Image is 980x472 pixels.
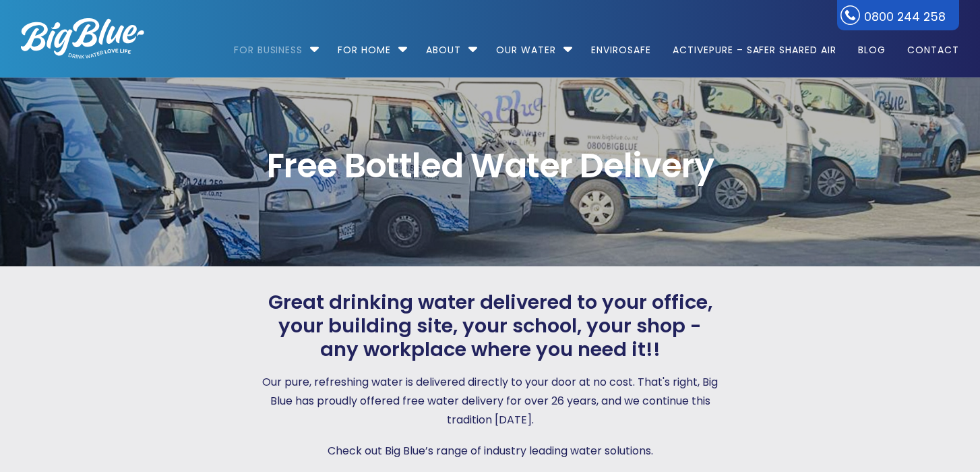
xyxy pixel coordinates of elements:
p: Check out Big Blue’s range of industry leading water solutions. [262,442,718,461]
img: logo [21,18,144,59]
p: Our pure, refreshing water is delivered directly to your door at no cost. That's right, Big Blue ... [262,373,718,430]
span: Great drinking water delivered to your office, your building site, your school, your shop - any w... [262,291,718,361]
span: Free Bottled Water Delivery [21,149,959,183]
